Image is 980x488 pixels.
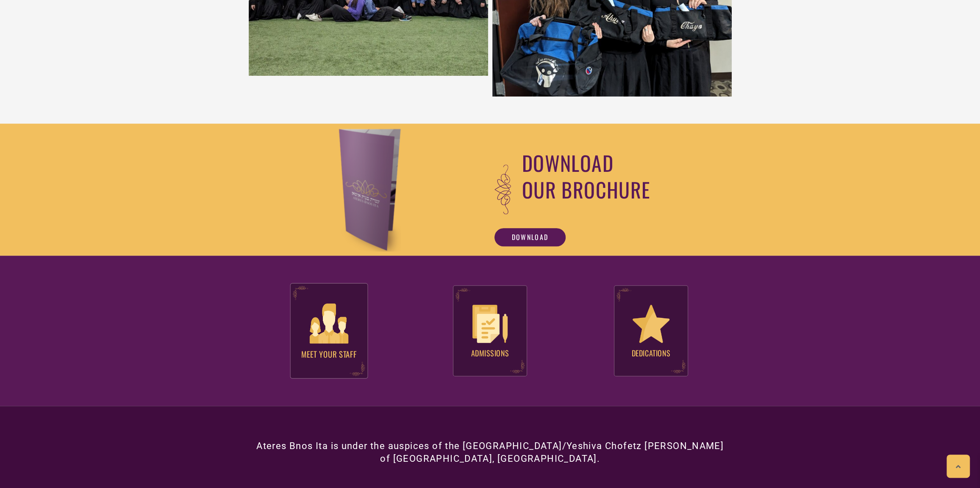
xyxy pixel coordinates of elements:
a: Dedications [614,285,688,376]
h4: Meet your Staff [291,343,368,358]
h2: Download Our Brochure [522,133,727,220]
a: Admissions [453,285,527,376]
img: icon_admissions@4x.png [472,305,507,343]
a: Download [494,228,566,246]
img: icon_dedications@4x-1.png [633,305,669,343]
img: icon_meet_the_hanholo@4x.png [310,303,348,344]
h4: Dedications [614,343,688,357]
h4: Admissions [453,343,527,357]
a: Meet your Staff [292,285,366,376]
span: Ateres Bnos Ita is under the auspices of the [GEOGRAPHIC_DATA]/Yeshiva Chofetz [PERSON_NAME] of [... [256,441,724,464]
span: Download [512,233,549,242]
